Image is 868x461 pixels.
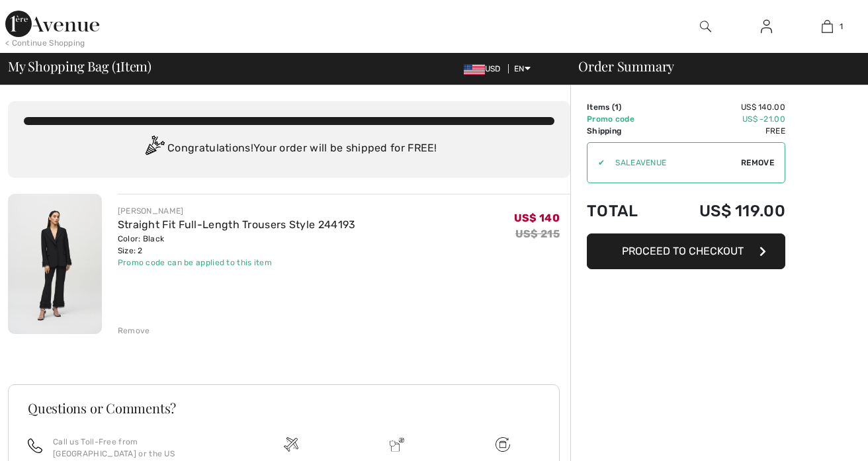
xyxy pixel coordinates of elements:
span: US$ 140 [514,212,560,224]
div: Color: Black Size: 2 [118,233,356,257]
img: My Bag [822,19,833,34]
div: Congratulations! Your order will be shipped for FREE! [24,136,554,162]
td: Promo code [587,113,661,125]
td: Shipping [587,125,661,137]
h3: Questions or Comments? [28,401,540,415]
div: ✔ [587,157,605,169]
td: US$ 140.00 [661,101,785,113]
img: Delivery is a breeze since we pay the duties! [390,437,404,452]
a: Sign In [750,19,783,35]
s: US$ 215 [515,228,560,240]
img: search the website [700,19,711,34]
div: Promo code can be applied to this item [118,257,356,269]
td: Total [587,189,661,233]
div: [PERSON_NAME] [118,205,356,217]
span: 1 [615,103,619,112]
span: USD [464,64,506,73]
img: Straight Fit Full-Length Trousers Style 244193 [8,194,102,334]
a: 1 [797,19,857,34]
img: call [28,439,42,453]
img: Free shipping on orders over $99 [496,437,510,452]
div: Order Summary [562,60,860,73]
span: Remove [741,157,774,169]
span: 1 [840,21,843,32]
img: Congratulation2.svg [141,136,167,162]
td: US$ -21.00 [661,113,785,125]
span: EN [514,64,531,73]
img: 1ère Avenue [5,11,99,37]
td: Free [661,125,785,137]
span: My Shopping Bag ( Item) [8,60,152,73]
span: Proceed to Checkout [622,245,744,257]
td: US$ 119.00 [661,189,785,233]
img: US Dollar [464,64,485,75]
div: < Continue Shopping [5,37,85,49]
span: 1 [116,56,120,73]
button: Proceed to Checkout [587,233,785,269]
input: Promo code [605,143,741,183]
td: Items ( ) [587,101,661,113]
a: Straight Fit Full-Length Trousers Style 244193 [118,218,356,231]
img: Free shipping on orders over $99 [284,437,298,452]
img: My Info [761,19,772,34]
div: Remove [118,325,150,337]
